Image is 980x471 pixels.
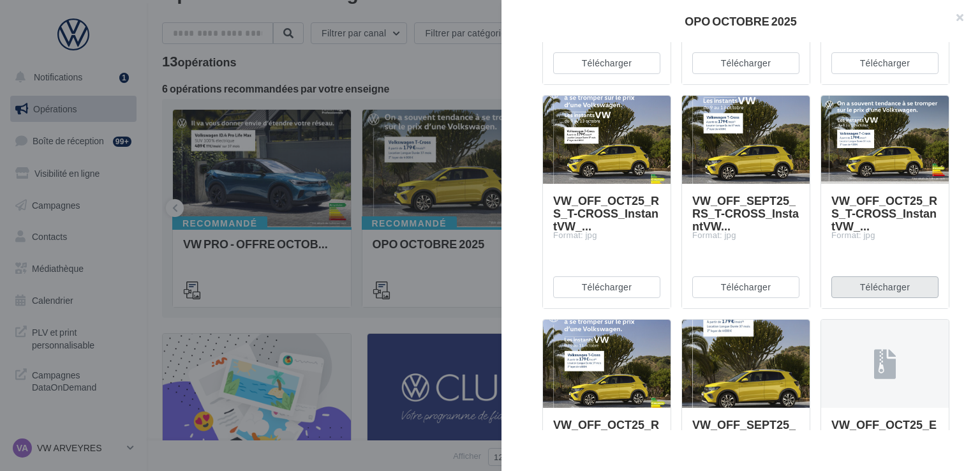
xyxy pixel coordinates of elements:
[553,417,659,457] span: VW_OFF_OCT25_RS_T-CROSS_InstantVW_...
[692,417,799,457] span: VW_OFF_SEPT25_RS_T-CROSS_InstantVW...
[52,74,62,84] img: tab_domain_overview_orange.svg
[831,193,937,233] span: VW_OFF_OCT25_RS_T-CROSS_InstantVW_...
[20,33,31,43] img: website_grey.svg
[553,230,660,241] div: Format: jpg
[692,52,799,74] button: Télécharger
[692,193,799,233] span: VW_OFF_SEPT25_RS_T-CROSS_InstantVW...
[36,20,63,31] div: v 4.0.25
[553,52,660,74] button: Télécharger
[831,52,939,74] button: Télécharger
[831,276,939,298] button: Télécharger
[522,15,960,27] div: OPO OCTOBRE 2025
[553,276,660,298] button: Télécharger
[66,75,98,84] div: Domaine
[159,75,195,84] div: Mots-clés
[553,193,659,233] span: VW_OFF_OCT25_RS_T-CROSS_InstantVW_...
[33,33,144,43] div: Domaine: [DOMAIN_NAME]
[692,276,799,298] button: Télécharger
[145,74,155,84] img: tab_keywords_by_traffic_grey.svg
[692,230,799,241] div: Format: jpg
[20,20,31,31] img: logo_orange.svg
[831,230,939,241] div: Format: jpg
[831,417,938,457] span: VW_OFF_OCT25_Emailing_ID3_T-CROSS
